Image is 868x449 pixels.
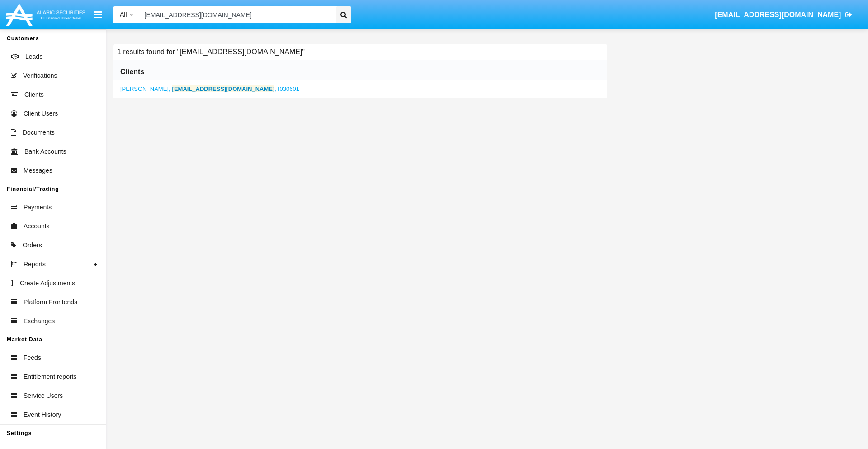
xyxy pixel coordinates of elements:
span: Clients [24,90,44,99]
span: Reports [24,260,46,269]
span: Client Users [24,109,58,118]
span: Create Adjustments [20,279,75,288]
span: I030601 [278,85,299,92]
span: Payments [24,203,52,212]
span: [PERSON_NAME] [120,85,169,92]
span: Leads [25,52,42,61]
a: , [120,85,299,92]
a: [EMAIL_ADDRESS][DOMAIN_NAME] [711,2,857,28]
span: Bank Accounts [24,147,66,156]
span: Feeds [24,353,41,363]
b: [EMAIL_ADDRESS][DOMAIN_NAME] [172,85,275,92]
span: Accounts [24,222,50,231]
span: All [120,11,127,18]
span: Verifications [23,71,57,80]
span: Exchanges [24,317,55,326]
span: Documents [23,128,55,137]
span: Event History [24,410,61,420]
img: Logo image [5,1,87,28]
input: Search [140,6,333,23]
a: All [113,10,140,19]
span: , [172,85,276,92]
span: Messages [24,166,52,175]
h6: Clients [120,67,144,77]
span: [EMAIL_ADDRESS][DOMAIN_NAME] [715,11,841,19]
span: Entitlement reports [24,372,77,382]
span: Orders [23,241,42,250]
h6: 1 results found for "[EMAIL_ADDRESS][DOMAIN_NAME]" [113,44,308,60]
span: Service Users [24,391,63,401]
span: Platform Frontends [24,298,77,307]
